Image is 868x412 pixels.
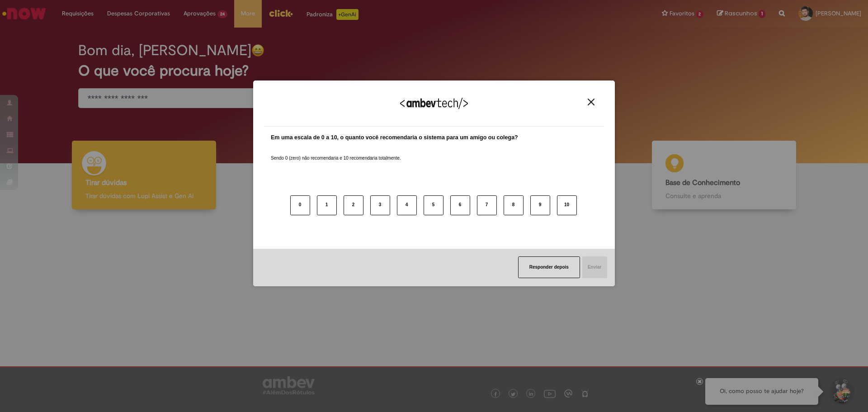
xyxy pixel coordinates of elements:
button: 3 [370,195,390,215]
button: 6 [450,195,470,215]
button: 2 [344,195,363,215]
button: Close [585,98,597,106]
button: 10 [557,195,577,215]
img: Close [588,99,594,105]
button: 4 [397,195,417,215]
img: Logo Ambevtech [400,98,468,109]
button: 8 [504,195,524,215]
button: Responder depois [518,256,580,278]
button: 7 [477,195,497,215]
button: 1 [317,195,337,215]
button: 5 [424,195,443,215]
button: 0 [290,195,310,215]
label: Em uma escala de 0 a 10, o quanto você recomendaria o sistema para um amigo ou colega? [271,133,518,142]
label: Sendo 0 (zero) não recomendaria e 10 recomendaria totalmente. [271,144,401,161]
button: 9 [530,195,550,215]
